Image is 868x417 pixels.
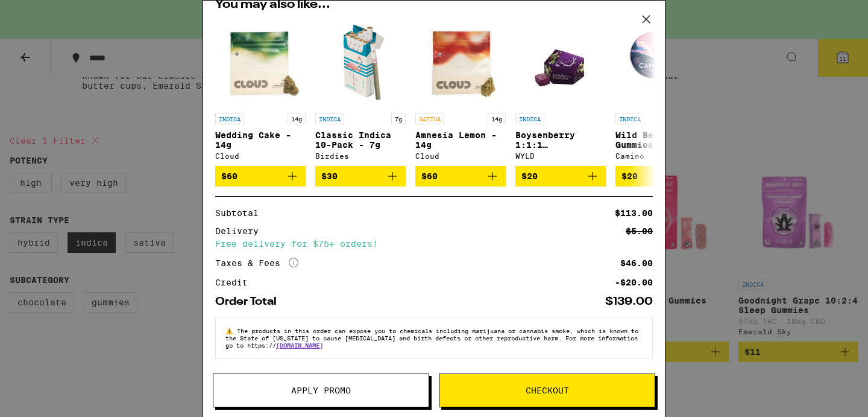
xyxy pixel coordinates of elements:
[215,17,306,107] img: Cloud - Wedding Cake - 14g
[615,152,706,160] div: Camino
[421,171,438,181] span: $60
[515,152,606,160] div: WYLD
[515,113,544,124] p: INDICA
[315,152,406,160] div: Birdies
[528,17,593,107] img: WYLD - Boysenberry 1:1:1 THC:CBD:CBN Gummies
[615,278,653,287] div: -$20.00
[215,17,306,166] a: Open page for Wedding Cake - 14g from Cloud
[215,258,298,269] div: Taxes & Fees
[288,113,306,124] p: 14g
[439,374,655,407] button: Checkout
[215,209,267,217] div: Subtotal
[415,17,506,166] a: Open page for Amnesia Lemon - 14g from Cloud
[526,386,569,395] span: Checkout
[626,227,653,235] div: $5.00
[620,259,653,267] div: $46.00
[515,166,606,186] button: Add to bag
[213,374,429,407] button: Apply Promo
[215,130,306,150] p: Wedding Cake - 14g
[315,17,406,107] img: Birdies - Classic Indica 10-Pack - 7g
[215,278,256,287] div: Credit
[315,113,344,124] p: INDICA
[615,113,644,124] p: INDICA
[615,17,706,166] a: Open page for Wild Berry Chill Gummies from Camino
[391,113,406,124] p: 7g
[415,130,506,150] p: Amnesia Lemon - 14g
[215,296,285,307] div: Order Total
[215,227,267,235] div: Delivery
[7,8,87,18] span: Hi. Need any help?
[515,17,606,166] a: Open page for Boysenberry 1:1:1 THC:CBD:CBN Gummies from WYLD
[215,152,306,160] div: Cloud
[621,171,638,181] span: $20
[415,152,506,160] div: Cloud
[515,130,606,150] p: Boysenberry 1:1:1 THC:CBD:CBN Gummies
[225,327,237,334] span: ⚠️
[415,166,506,186] button: Add to bag
[615,166,706,186] button: Add to bag
[215,240,653,248] div: Free delivery for $75+ orders!
[415,17,506,107] img: Cloud - Amnesia Lemon - 14g
[521,171,538,181] span: $20
[315,166,406,186] button: Add to bag
[315,17,406,166] a: Open page for Classic Indica 10-Pack - 7g from Birdies
[488,113,506,124] p: 14g
[615,209,653,217] div: $113.00
[221,171,237,181] span: $60
[415,113,444,124] p: SATIVA
[276,342,323,349] a: [DOMAIN_NAME]
[321,171,338,181] span: $30
[615,130,706,150] p: Wild Berry Chill Gummies
[615,17,706,107] img: Camino - Wild Berry Chill Gummies
[225,327,638,349] span: The products in this order can expose you to chemicals including marijuana or cannabis smoke, whi...
[215,113,244,124] p: INDICA
[605,296,653,307] div: $139.00
[315,130,406,150] p: Classic Indica 10-Pack - 7g
[291,386,351,395] span: Apply Promo
[215,166,306,186] button: Add to bag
